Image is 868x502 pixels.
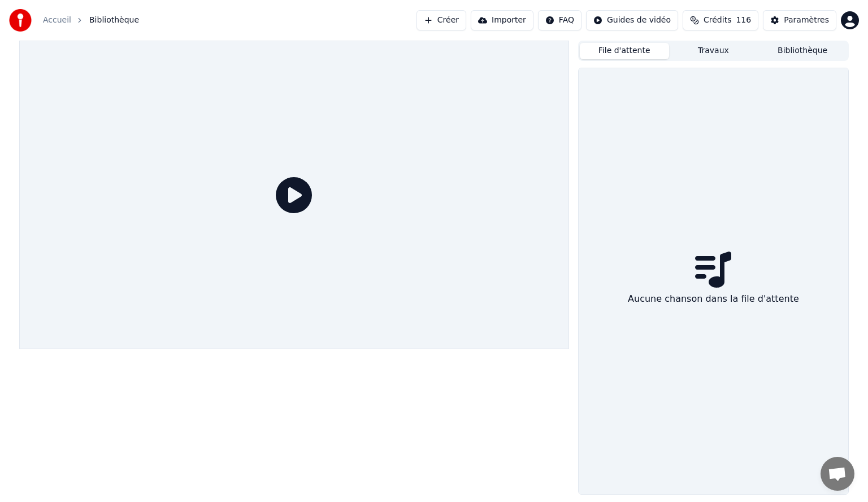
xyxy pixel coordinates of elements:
button: File d'attente [580,43,669,59]
button: Guides de vidéo [586,10,678,30]
span: Bibliothèque [89,15,139,26]
img: youka [9,9,32,32]
button: Travaux [669,43,758,59]
a: Accueil [43,15,71,26]
button: Paramètres [763,10,836,30]
span: Crédits [704,15,731,26]
div: Paramètres [784,15,829,26]
nav: breadcrumb [43,15,139,26]
div: Ouvrir le chat [821,457,854,491]
div: Aucune chanson dans la file d'attente [623,288,804,310]
button: Importer [471,10,533,30]
button: Crédits116 [683,10,758,30]
button: Créer [416,10,466,30]
span: 116 [736,15,751,26]
button: FAQ [538,10,581,30]
button: Bibliothèque [758,43,847,59]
